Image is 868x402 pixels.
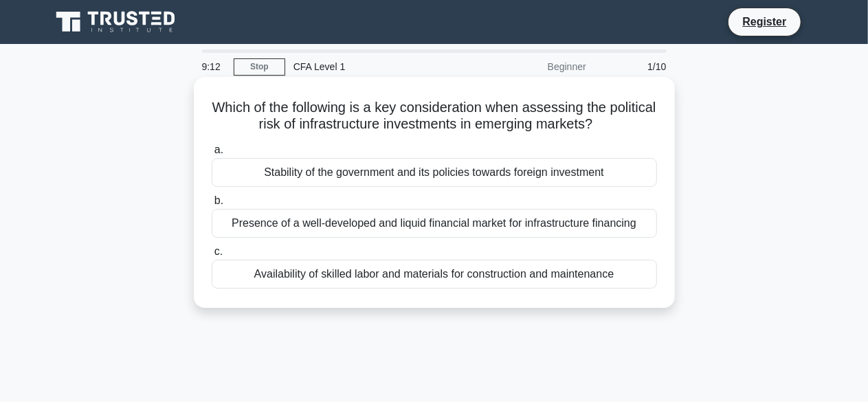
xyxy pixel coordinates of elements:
[214,194,223,206] span: b.
[285,53,474,80] div: CFA Level 1
[474,53,594,80] div: Beginner
[210,99,658,133] h5: Which of the following is a key consideration when assessing the political risk of infrastructure...
[212,260,657,289] div: Availability of skilled labor and materials for construction and maintenance
[214,144,223,155] span: a.
[212,209,657,238] div: Presence of a well-developed and liquid financial market for infrastructure financing
[234,58,285,76] a: Stop
[734,13,794,30] a: Register
[594,53,675,80] div: 1/10
[214,245,223,257] span: c.
[194,53,234,80] div: 9:12
[212,158,657,187] div: Stability of the government and its policies towards foreign investment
